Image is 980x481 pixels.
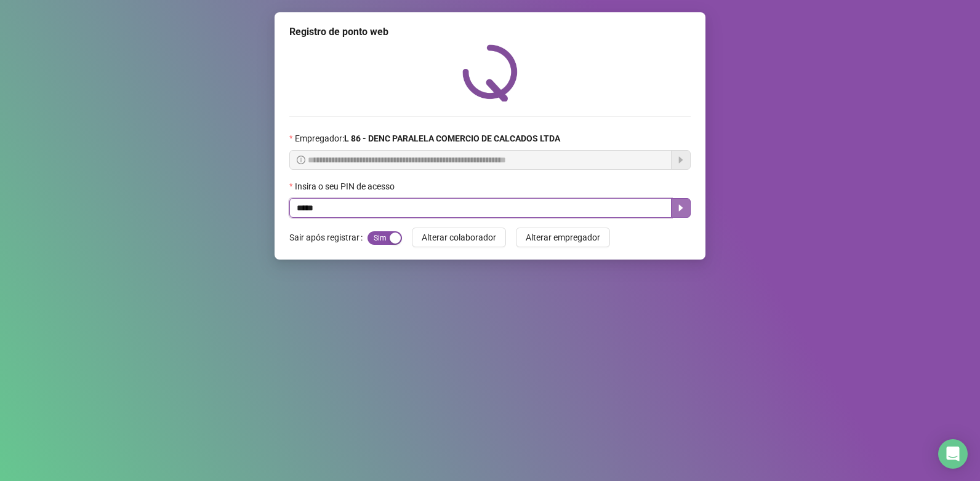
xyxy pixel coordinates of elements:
[676,203,686,213] span: caret-right
[289,228,367,247] label: Sair após registrar
[289,180,403,193] label: Insira o seu PIN de acesso
[344,133,560,143] strong: L 86 - DENC PARALELA COMERCIO DE CALCADOS LTDA
[938,439,968,469] div: Open Intercom Messenger
[526,231,600,244] span: Alterar empregador
[516,228,610,247] button: Alterar empregador
[289,25,691,39] div: Registro de ponto web
[422,231,496,244] span: Alterar colaborador
[412,228,506,247] button: Alterar colaborador
[297,156,305,164] span: info-circle
[295,132,560,145] span: Empregador :
[462,44,518,101] img: QRPoint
